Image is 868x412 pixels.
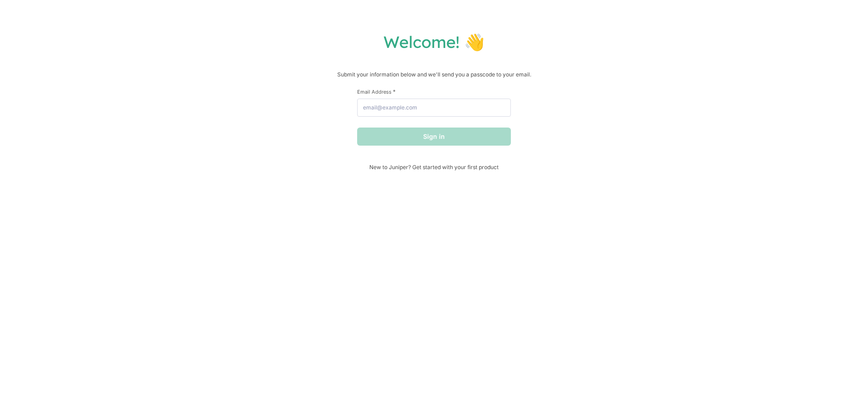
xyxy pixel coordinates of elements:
[393,88,396,95] span: This field is required.
[9,70,859,79] p: Submit your information below and we'll send you a passcode to your email.
[357,164,511,170] span: New to Juniper? Get started with your first product
[357,88,511,95] label: Email Address
[9,32,859,52] h1: Welcome! 👋
[357,99,511,117] input: email@example.com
